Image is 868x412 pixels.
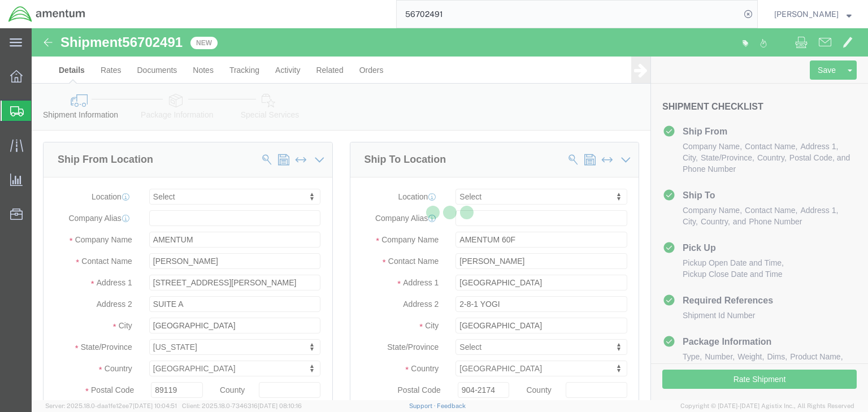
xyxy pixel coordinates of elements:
span: Chris Haes [774,8,839,20]
img: logo [8,6,86,23]
input: Search for shipment number, reference number [397,1,740,28]
span: Client: 2025.18.0-7346316 [182,402,302,409]
a: Feedback [437,402,466,409]
span: [DATE] 10:04:51 [133,402,177,409]
span: Copyright © [DATE]-[DATE] Agistix Inc., All Rights Reserved [680,401,854,411]
button: [PERSON_NAME] [774,7,852,21]
span: [DATE] 08:10:16 [258,402,302,409]
span: Server: 2025.18.0-daa1fe12ee7 [45,402,177,409]
a: Support [409,402,437,409]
